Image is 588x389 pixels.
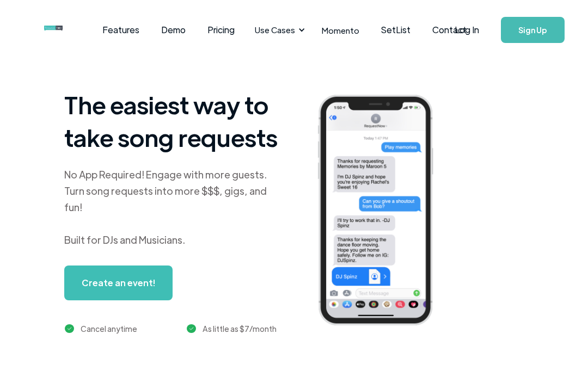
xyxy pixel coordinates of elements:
[248,13,308,47] div: Use Cases
[150,13,197,47] a: Demo
[203,322,277,335] div: As little as $7/month
[91,13,150,47] a: Features
[64,265,173,300] a: Create an event!
[444,11,490,49] a: Log In
[65,324,74,334] img: green checkmark
[197,13,246,47] a: Pricing
[370,13,421,47] a: SetList
[64,88,280,153] h1: The easiest way to take song requests
[255,24,295,36] div: Use Cases
[44,19,64,41] a: home
[421,13,477,47] a: Contact
[308,89,457,334] img: iphone screenshot
[64,166,280,248] div: No App Required! Engage with more guests. Turn song requests into more $$$, gigs, and fun! Built ...
[311,14,370,46] a: Momento
[501,17,565,43] a: Sign Up
[44,26,83,31] img: requestnow logo
[81,322,137,335] div: Cancel anytime
[187,324,196,334] img: green checkmark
